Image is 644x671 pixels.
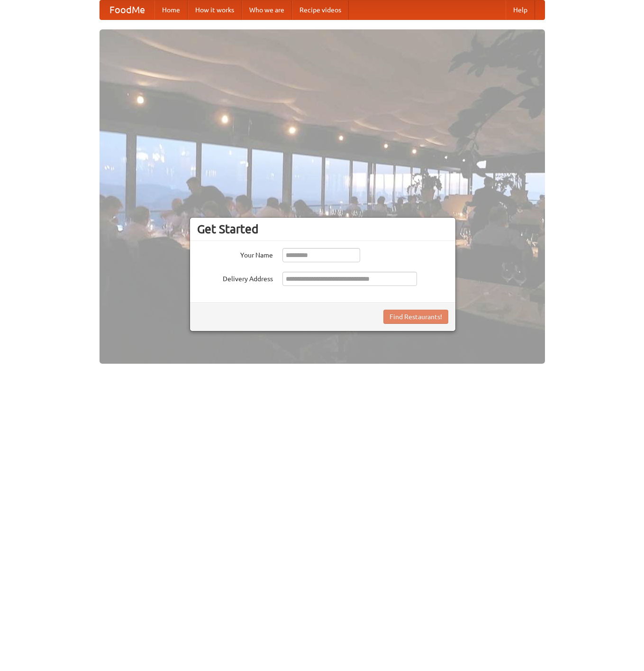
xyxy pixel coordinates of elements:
[197,222,448,236] h3: Get Started
[506,0,535,19] a: Help
[188,0,242,19] a: How it works
[242,0,292,19] a: Who we are
[197,248,273,260] label: Your Name
[383,310,448,324] button: Find Restaurants!
[100,0,154,19] a: FoodMe
[292,0,349,19] a: Recipe videos
[154,0,188,19] a: Home
[197,272,273,284] label: Delivery Address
